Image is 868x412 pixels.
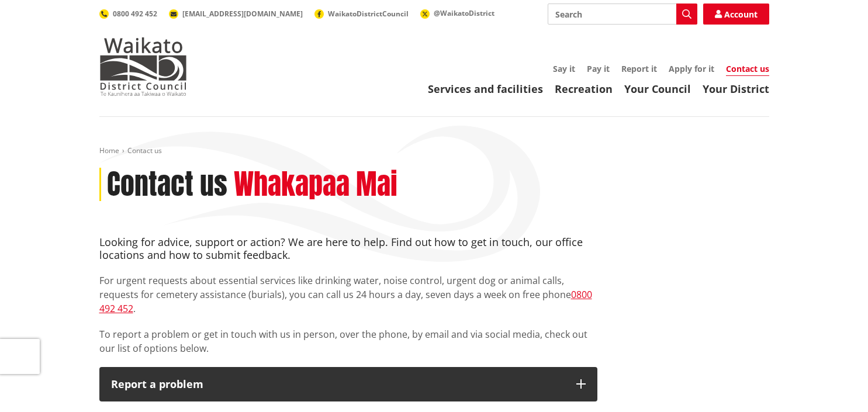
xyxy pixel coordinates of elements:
[182,9,303,19] span: [EMAIL_ADDRESS][DOMAIN_NAME]
[669,63,714,74] a: Apply for it
[621,63,657,74] a: Report it
[428,82,543,96] a: Services and facilities
[113,9,157,19] span: 0800 492 452
[99,37,187,96] img: Waikato District Council - Te Kaunihera aa Takiwaa o Waikato
[434,8,494,18] span: @WaikatoDistrict
[99,146,769,156] nav: breadcrumb
[127,146,162,155] span: Contact us
[420,8,494,18] a: @WaikatoDistrict
[548,4,697,25] input: Search input
[624,82,691,96] a: Your Council
[99,273,597,316] p: For urgent requests about essential services like drinking water, noise control, urgent dog or an...
[703,4,769,25] a: Account
[99,288,592,315] a: 0800 492 452
[587,63,610,74] a: Pay it
[555,82,613,96] a: Recreation
[234,168,397,202] h2: Whakapaa Mai
[99,236,597,261] h4: Looking for advice, support or action? We are here to help. Find out how to get in touch, our off...
[99,146,119,155] a: Home
[99,9,157,19] a: 0800 492 452
[314,9,409,19] a: WaikatoDistrictCouncil
[99,367,597,402] button: Report a problem
[703,82,769,96] a: Your District
[107,168,227,202] h1: Contact us
[169,9,303,19] a: [EMAIL_ADDRESS][DOMAIN_NAME]
[99,327,597,355] p: To report a problem or get in touch with us in person, over the phone, by email and via social me...
[328,9,409,19] span: WaikatoDistrictCouncil
[553,63,575,74] a: Say it
[726,63,769,76] a: Contact us
[111,379,565,390] p: Report a problem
